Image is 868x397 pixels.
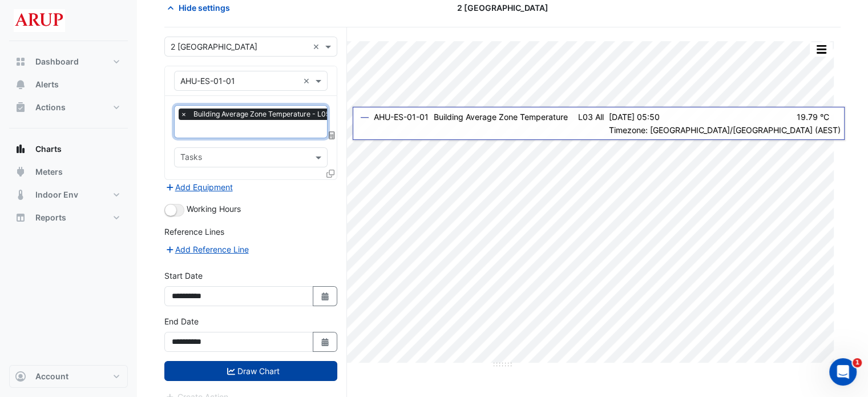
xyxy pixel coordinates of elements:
app-icon: Alerts [15,79,26,90]
app-icon: Charts [15,143,26,155]
fa-icon: Select Date [320,291,330,301]
button: Alerts [9,73,128,96]
span: Charts [35,143,62,155]
span: Alerts [35,79,59,90]
app-icon: Indoor Env [15,189,26,200]
app-icon: Dashboard [15,56,26,67]
button: Dashboard [9,50,128,73]
button: Add Reference Line [164,243,249,256]
span: 2 [GEOGRAPHIC_DATA] [457,2,548,14]
label: Start Date [164,270,203,282]
img: Company Logo [14,9,65,32]
button: Add Equipment [164,181,233,194]
span: Clear [303,75,313,87]
app-icon: Actions [15,102,26,113]
span: Dashboard [35,56,79,67]
span: Actions [35,102,66,113]
span: Clone Favourites and Tasks from this Equipment to other Equipment [326,169,334,178]
span: × [179,109,189,120]
button: Meters [9,161,128,183]
app-icon: Reports [15,212,26,223]
span: Account [35,371,68,382]
button: Indoor Env [9,183,128,206]
span: Clear [313,41,322,53]
span: 1 [853,358,862,367]
button: Actions [9,96,128,119]
span: Meters [35,166,63,178]
button: Charts [9,138,128,161]
span: Working Hours [187,204,241,214]
label: Reference Lines [164,226,224,238]
div: Tasks [179,151,202,166]
button: More Options [810,42,833,57]
app-icon: Meters [15,166,26,178]
span: Hide settings [179,2,230,14]
span: Reports [35,212,66,223]
button: Draw Chart [164,361,337,381]
button: Reports [9,206,128,229]
iframe: Intercom live chat [829,358,857,386]
span: Indoor Env [35,189,78,200]
button: Account [9,365,128,388]
label: End Date [164,315,199,327]
span: Choose Function [327,130,337,140]
span: Building Average Zone Temperature - L05, All [191,109,344,120]
fa-icon: Select Date [320,337,330,347]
